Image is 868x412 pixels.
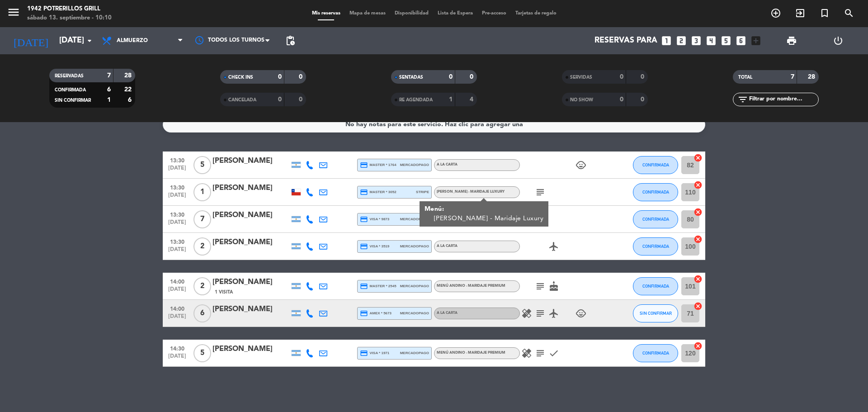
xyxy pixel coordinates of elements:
span: 13:30 [166,182,189,192]
span: [DATE] [166,165,189,175]
span: CONFIRMADA [642,162,669,167]
span: CONFIRMADA [642,217,669,222]
i: airplanemode_active [548,308,559,319]
span: Mis reservas [307,11,345,16]
span: mercadopago [400,216,429,222]
div: Menú: [425,204,544,214]
span: master * 2545 [360,282,396,290]
i: add_circle_outline [770,8,781,19]
span: SENTADAS [399,75,423,80]
button: CONFIRMADA [633,156,678,174]
span: [PERSON_NAME] - Maridaje Luxury [437,190,505,194]
span: amex * 5673 [360,309,392,317]
span: mercadopago [400,243,429,249]
span: 2 [193,237,211,256]
i: search [844,8,854,19]
i: credit_card [360,349,368,357]
i: subject [535,187,546,198]
i: menu [7,5,20,19]
span: [DATE] [166,353,189,364]
button: CONFIRMADA [633,344,678,362]
i: child_care [576,308,586,319]
strong: 28 [808,74,817,80]
span: CONFIRMADA [642,189,669,194]
span: Pre-acceso [477,11,511,16]
i: cake [548,281,559,292]
span: 5 [193,344,211,362]
strong: 0 [278,74,282,80]
i: cancel [693,180,703,189]
span: 7 [193,210,211,228]
span: mercadopago [400,310,429,316]
i: credit_card [360,242,368,251]
span: Menú Andino - Maridaje Premium [437,284,505,288]
strong: 28 [124,72,133,79]
span: pending_actions [285,35,296,46]
span: 1 Visita [215,289,233,296]
strong: 0 [299,74,304,80]
span: 6 [193,304,211,322]
span: CONFIRMADA [642,350,669,355]
span: Lista de Espera [433,11,477,16]
div: sábado 13. septiembre - 10:10 [27,14,112,23]
div: [PERSON_NAME] [212,343,289,355]
i: airplanemode_active [548,241,559,252]
span: A LA CARTA [437,311,458,315]
div: No hay notas para este servicio. Haz clic para agregar una [345,119,523,130]
span: visa * 3519 [360,242,389,251]
span: RE AGENDADA [399,98,433,102]
div: [PERSON_NAME] [212,237,289,248]
i: cancel [693,341,703,350]
strong: 7 [791,74,794,80]
span: [DATE] [166,192,189,203]
span: [DATE] [166,246,189,257]
span: [DATE] [166,313,189,324]
span: CONFIRMADA [642,284,669,289]
span: mercadopago [400,283,429,289]
span: 13:30 [166,209,189,219]
i: looks_one [660,35,672,47]
button: SIN CONFIRMAR [633,304,678,322]
i: cancel [693,208,703,217]
i: exit_to_app [795,8,806,19]
span: Mapa de mesas [345,11,390,16]
span: NO SHOW [570,98,593,102]
span: visa * 1971 [360,349,389,357]
span: SERVIDAS [570,75,592,80]
strong: 0 [641,74,646,80]
i: looks_6 [735,35,747,47]
strong: 6 [107,86,111,93]
span: Almuerzo [117,38,148,44]
button: CONFIRMADA [633,183,678,201]
i: credit_card [360,282,368,290]
span: [DATE] [166,286,189,297]
span: stripe [416,189,429,195]
i: healing [521,308,532,319]
i: cancel [693,302,703,311]
strong: 1 [449,96,453,103]
span: 2 [193,277,211,295]
span: TOTAL [738,75,752,80]
div: LOG OUT [815,27,861,54]
strong: 0 [470,74,475,80]
i: power_settings_new [833,35,844,46]
i: arrow_drop_down [84,35,95,46]
span: 14:00 [166,276,189,286]
i: subject [535,281,546,292]
i: cancel [693,275,703,284]
span: 14:00 [166,303,189,313]
div: [PERSON_NAME] [212,155,289,167]
span: print [786,35,797,46]
span: SIN CONFIRMAR [55,98,91,103]
span: CHECK INS [228,75,253,80]
i: turned_in_not [819,8,830,19]
div: [PERSON_NAME] - Maridaje Luxury [434,214,544,223]
span: mercadopago [400,350,429,356]
span: A LA CARTA [437,244,458,248]
span: CONFIRMADA [642,244,669,249]
i: subject [535,348,546,359]
strong: 4 [470,96,475,103]
i: cancel [693,153,703,162]
span: Tarjetas de regalo [511,11,561,16]
button: CONFIRMADA [633,277,678,295]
